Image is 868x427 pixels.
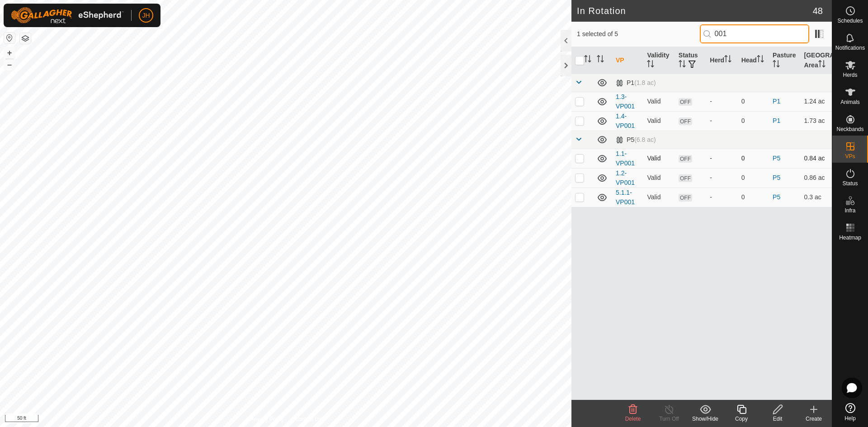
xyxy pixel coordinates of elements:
[679,61,686,69] p-sorticon: Activate to sort
[738,188,769,207] td: 0
[679,155,692,163] span: OFF
[818,61,826,69] p-sorticon: Activate to sort
[801,149,832,168] td: 0.84 ac
[577,5,813,16] h2: In Rotation
[634,136,656,143] span: (6.8 ac)
[840,99,860,105] span: Animals
[647,61,654,69] p-sorticon: Activate to sort
[651,415,687,423] div: Turn Off
[710,116,734,126] div: -
[738,92,769,111] td: 0
[710,192,734,202] div: -
[4,33,15,43] button: Reset Map
[832,399,868,425] a: Help
[773,61,780,69] p-sorticon: Activate to sort
[616,136,656,144] div: P5
[738,47,769,74] th: Head
[738,149,769,168] td: 0
[700,24,809,43] input: Search (S)
[769,47,800,74] th: Pasture
[836,127,863,132] span: Neckbands
[643,47,675,74] th: Validity
[679,194,692,202] span: OFF
[738,168,769,188] td: 0
[845,154,855,159] span: VPs
[759,415,796,423] div: Edit
[597,56,604,64] p-sorticon: Activate to sort
[679,174,692,182] span: OFF
[773,98,780,105] a: P1
[584,56,591,64] p-sorticon: Activate to sort
[773,174,780,181] a: P5
[796,415,832,423] div: Create
[643,168,675,188] td: Valid
[679,117,692,125] span: OFF
[801,168,832,188] td: 0.86 ac
[801,92,832,111] td: 1.24 ac
[625,416,641,422] span: Delete
[616,150,635,167] a: 1.1-VP001
[710,173,734,183] div: -
[844,208,855,213] span: Infra
[643,188,675,207] td: Valid
[679,98,692,106] span: OFF
[616,169,635,186] a: 1.2-VP001
[844,416,856,421] span: Help
[643,111,675,131] td: Valid
[616,113,635,129] a: 1.4-VP001
[773,155,780,162] a: P5
[616,189,635,206] a: 5.1.1-VP001
[773,193,780,201] a: P5
[801,111,832,131] td: 1.73 ac
[706,47,737,74] th: Herd
[643,92,675,111] td: Valid
[687,415,723,423] div: Show/Hide
[843,72,857,78] span: Herds
[612,47,643,74] th: VP
[634,79,656,86] span: (1.8 ac)
[4,59,15,70] button: –
[710,154,734,163] div: -
[710,97,734,106] div: -
[20,33,31,44] button: Map Layers
[643,149,675,168] td: Valid
[757,56,764,64] p-sorticon: Activate to sort
[723,415,759,423] div: Copy
[616,79,656,87] div: P1
[724,56,731,64] p-sorticon: Activate to sort
[773,117,780,124] a: P1
[616,93,635,110] a: 1.3-VP001
[835,45,865,51] span: Notifications
[801,188,832,207] td: 0.3 ac
[801,47,832,74] th: [GEOGRAPHIC_DATA] Area
[813,4,823,18] span: 48
[295,415,321,423] a: Contact Us
[842,181,858,186] span: Status
[837,18,863,23] span: Schedules
[675,47,706,74] th: Status
[4,47,15,58] button: +
[142,11,150,20] span: JH
[738,111,769,131] td: 0
[250,415,284,423] a: Privacy Policy
[577,29,700,39] span: 1 selected of 5
[839,235,861,240] span: Heatmap
[11,7,124,23] img: Gallagher Logo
